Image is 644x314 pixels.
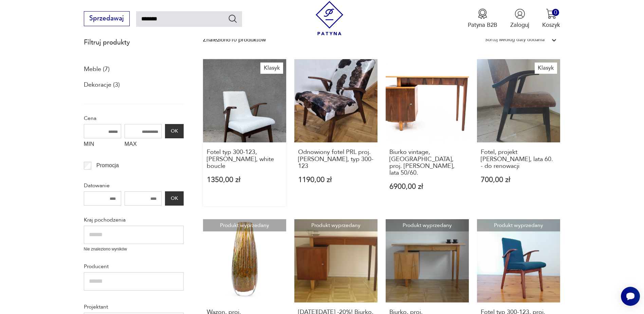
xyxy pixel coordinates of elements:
p: 6900,00 zł [389,183,465,190]
a: Meble (7) [84,64,110,75]
label: MIN [84,138,121,151]
p: Datowanie [84,181,184,190]
a: Sprzedawaj [84,16,130,22]
img: Ikona koszyka [546,8,556,19]
div: 0 [552,9,559,16]
p: 1190,00 zł [298,176,374,184]
p: Kraj pochodzenia [84,215,184,224]
p: 1350,00 zł [207,176,282,184]
div: Znaleziono 10 produktów [203,35,266,44]
div: Sortuj według daty dodania [485,35,545,44]
a: KlasykFotel, projekt M. Puchała, lata 60. - do renowacjiFotel, projekt [PERSON_NAME], lata 60. - ... [477,59,560,206]
p: Filtruj produkty [84,38,184,47]
button: Patyna B2B [468,8,497,29]
button: Zaloguj [510,8,529,29]
p: Cena [84,114,184,123]
label: MAX [125,138,162,151]
h3: Fotel typ 300-123, [PERSON_NAME], white boucle [207,149,282,170]
p: Projektant [84,302,184,311]
h3: Fotel, projekt [PERSON_NAME], lata 60. - do renowacji [481,149,556,170]
iframe: Smartsupp widget button [621,287,640,306]
h3: Biurko vintage, [GEOGRAPHIC_DATA], proj. [PERSON_NAME], lata 50/60. [389,149,465,177]
button: Szukaj [228,14,238,23]
a: Biurko vintage, Polska, proj. Mieczysław Puchała, lata 50/60.Biurko vintage, [GEOGRAPHIC_DATA], p... [386,59,469,206]
a: KlasykFotel typ 300-123, M. Puchała, white boucleFotel typ 300-123, [PERSON_NAME], white boucle13... [203,59,286,206]
p: Producent [84,262,184,271]
button: Sprzedawaj [84,11,130,26]
p: Promocja [96,161,119,170]
button: OK [165,124,183,138]
img: Ikonka użytkownika [515,8,525,19]
a: Dekoracje (3) [84,79,120,91]
h3: Odnowiony fotel PRL proj. [PERSON_NAME], typ 300-123 [298,149,374,170]
p: 700,00 zł [481,176,556,184]
p: Patyna B2B [468,21,497,29]
button: 0Koszyk [542,8,560,29]
img: Patyna - sklep z meblami i dekoracjami vintage [312,1,347,35]
p: Nie znaleziono wyników [84,246,184,252]
img: Ikona medalu [477,8,488,19]
p: Zaloguj [510,21,529,29]
a: Ikona medaluPatyna B2B [468,8,497,29]
button: OK [165,191,183,206]
p: Koszyk [542,21,560,29]
a: Odnowiony fotel PRL proj. M. Puchała, typ 300-123Odnowiony fotel PRL proj. [PERSON_NAME], typ 300... [294,59,378,206]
